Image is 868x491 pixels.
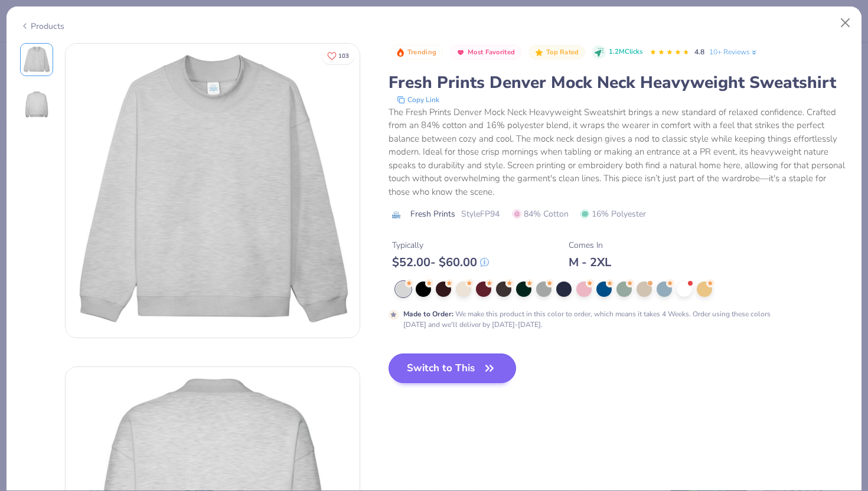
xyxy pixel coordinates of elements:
span: 4.8 [694,47,704,57]
div: We make this product in this color to order, which means it takes 4 Weeks. Order using these colo... [403,309,794,330]
img: Top Rated sort [534,48,544,57]
button: Close [834,12,857,34]
div: The Fresh Prints Denver Mock Neck Heavyweight Sweatshirt brings a new standard of relaxed confide... [389,106,849,199]
button: copy to clipboard [393,94,443,106]
strong: Made to Order : [403,309,453,319]
span: Trending [407,49,436,55]
div: Typically [392,239,489,251]
span: 103 [338,53,349,59]
span: Top Rated [546,49,579,55]
img: Most Favorited sort [456,48,465,57]
button: Switch to This [389,353,517,383]
div: Products [20,20,64,32]
span: Style FP94 [461,208,500,220]
div: Comes In [569,239,611,251]
a: 10+ Reviews [709,47,758,57]
span: 16% Polyester [580,208,646,220]
div: Fresh Prints Denver Mock Neck Heavyweight Sweatshirt [389,71,849,94]
img: Trending sort [396,48,405,57]
img: Front [22,45,51,74]
div: M - 2XL [569,255,611,270]
button: Badge Button [450,45,521,60]
button: Badge Button [528,45,585,60]
img: Back [22,90,51,119]
button: Badge Button [390,45,443,60]
span: Fresh Prints [410,208,455,220]
img: brand logo [389,210,404,220]
div: $ 52.00 - $ 60.00 [392,255,489,270]
img: Front [66,44,360,338]
span: 1.2M Clicks [609,47,642,57]
button: Like [322,47,354,64]
span: 84% Cotton [513,208,569,220]
div: 4.8 Stars [650,43,690,62]
span: Most Favorited [468,49,515,55]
